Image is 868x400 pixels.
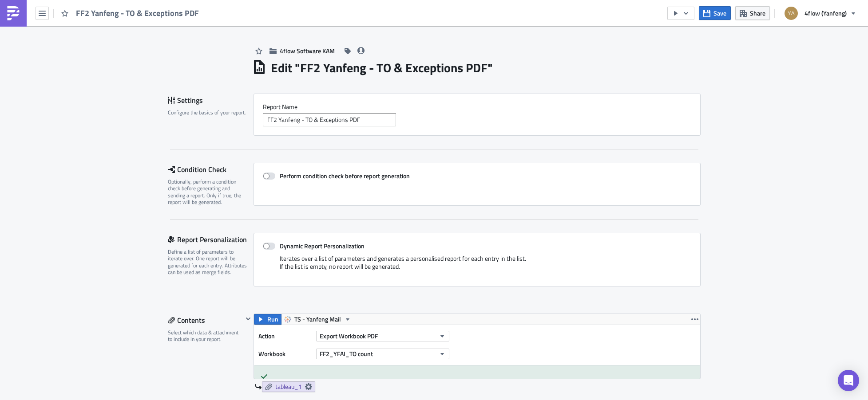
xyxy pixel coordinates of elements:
[6,6,20,20] img: PushMetrics
[258,347,312,361] label: Workbook
[294,314,341,325] span: TS - Yanfeng Mail
[735,6,770,20] button: Share
[265,44,339,58] button: 4flow Software KAM
[805,8,847,18] span: 4flow (Yanfeng)
[4,13,424,20] p: Attached reports show:
[243,314,254,324] button: Hide content
[280,241,365,251] strong: Dynamic Report Personalization
[168,329,243,343] div: Select which data & attachment to include in your report.
[750,8,765,18] span: Share
[168,314,243,327] div: Contents
[267,314,278,325] span: Run
[779,4,861,23] button: 4flow (Yanfeng)
[4,33,424,40] p: 2. Number of Exceptions per month. 1,500 Exception tickets per month are included in the monthly ...
[281,314,354,325] button: TS - Yanfeng Mail
[280,171,410,180] strong: Perform condition check before report generation
[258,329,312,343] label: Action
[784,6,799,21] img: Avatar
[168,94,254,107] div: Settings
[263,103,691,111] label: Report Nam﻿e
[275,383,302,391] span: tableau_1
[168,163,254,176] div: Condition Check
[76,8,200,18] span: FF2 Yanfeng - TO & Exceptions PDF
[316,331,449,341] button: Export Workbook PDF
[254,314,281,325] button: Run
[320,349,373,358] span: FF2_YFAI_TO count
[263,255,691,277] div: Iterates over a list of parameters and generates a personalised report for each entry in the list...
[4,23,424,30] p: 1. Number of TOs per month.
[713,8,726,18] span: Save
[271,60,493,76] h1: Edit " FF2 Yanfeng - TO & Exceptions PDF "
[168,233,254,246] div: Report Personalization
[838,370,859,391] div: Open Intercom Messenger
[262,381,315,392] a: tableau_1
[4,4,424,11] p: Hello,
[280,46,335,55] span: 4flow Software KAM
[699,6,731,20] button: Save
[316,349,449,359] button: FF2_YFAI_TO count
[4,52,424,67] p: Best regards 4flow vista analytics
[4,4,424,67] body: Rich Text Area. Press ALT-0 for help.
[320,331,378,341] span: Export Workbook PDF
[168,109,248,116] div: Configure the basics of your report.
[168,178,248,206] div: Optionally, perform a condition check before generating and sending a report. Only if true, the r...
[168,248,248,276] div: Define a list of parameters to iterate over. One report will be generated for each entry. Attribu...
